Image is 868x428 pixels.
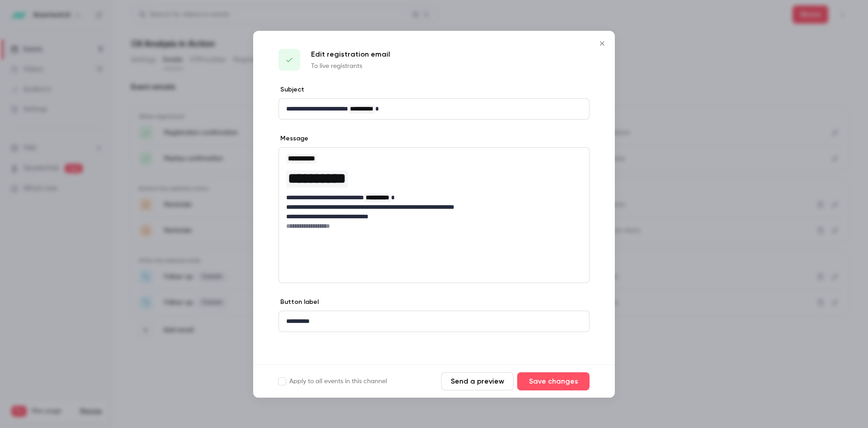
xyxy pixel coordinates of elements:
[278,134,308,143] label: Message
[517,372,590,390] button: Save changes
[279,311,589,332] div: editor
[278,85,304,94] label: Subject
[278,377,387,386] label: Apply to all events in this channel
[279,148,589,236] div: editor
[278,298,319,307] label: Button label
[593,34,611,53] button: Close
[311,62,390,71] p: To live registrants
[279,99,589,119] div: editor
[311,49,390,60] p: Edit registration email
[441,372,514,390] button: Send a preview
